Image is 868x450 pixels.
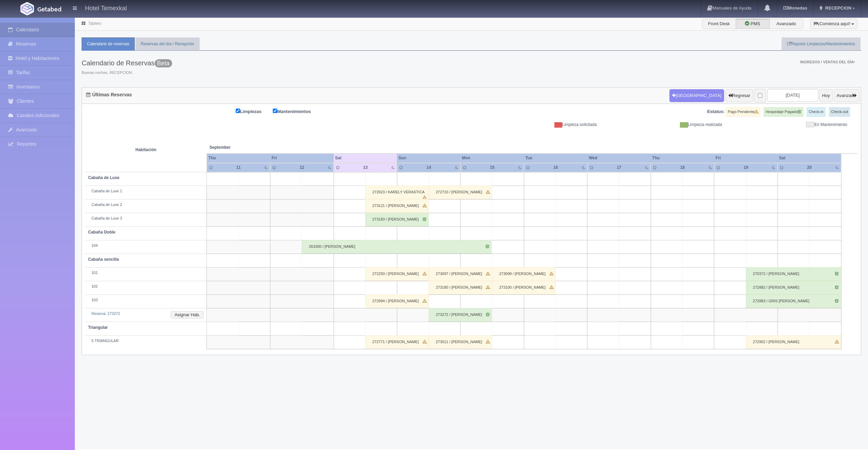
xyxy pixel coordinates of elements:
[799,165,819,171] div: 20
[769,19,803,29] label: Avanzado
[365,213,429,226] div: 273183 / [PERSON_NAME]
[669,89,724,102] button: [GEOGRAPHIC_DATA]
[651,154,714,163] th: Thu
[292,165,312,171] div: 12
[236,109,240,113] input: Limpiezas
[135,147,156,152] strong: Habitación
[88,216,204,221] div: Cabaña de Luxe 3
[20,2,34,15] img: Getabed
[365,199,429,213] div: 273121 / [PERSON_NAME]
[85,3,127,12] h4: Hotel Temexkal
[807,107,825,117] label: Check-in
[88,175,119,180] b: Cabaña de Luxe
[810,19,857,29] button: ¡Comienza aquí!
[736,19,770,29] label: PMS
[82,59,172,67] h3: Calendario de Reservas
[397,154,460,163] th: Sun
[88,270,204,276] div: 101
[714,154,778,163] th: Fri
[764,107,803,117] label: Hospedaje Pagado
[88,243,204,248] div: 104
[273,109,277,113] input: Mantenimientos
[746,281,841,294] div: 272882 / [PERSON_NAME]
[82,70,172,76] span: Buenas noches, RECEPCION.
[783,5,807,11] b: Monedas
[746,294,841,308] div: 272883 / GRIS [PERSON_NAME]
[88,230,115,235] b: Cabaña Doble
[778,154,841,163] th: Sat
[672,165,692,171] div: 18
[727,122,852,128] div: En Mantenimiento
[429,281,492,294] div: 273180 / [PERSON_NAME]
[135,37,200,51] a: Reservas del día / Recepción
[88,284,204,289] div: 102
[725,89,753,102] button: Regresar
[365,294,429,308] div: 272994 / [PERSON_NAME]
[88,257,119,262] b: Cabaña sencilla
[365,335,429,349] div: 272771 / [PERSON_NAME]
[823,5,851,11] span: RECEPCION
[461,154,524,163] th: Mon
[429,308,492,322] div: 273272 / [PERSON_NAME]
[88,298,204,303] div: 103
[207,154,270,163] th: Thu
[86,92,132,97] h4: Últimas Reservas
[171,311,204,319] button: Asignar Hab.
[155,59,172,67] span: Beta
[419,165,439,171] div: 14
[429,186,492,199] div: 272710 / [PERSON_NAME]
[88,189,204,194] div: Cabaña de Luxe 1
[88,338,204,344] div: 5 TRIANGULAR
[365,267,429,281] div: 272293 / [PERSON_NAME]
[524,154,587,163] th: Tue
[273,107,321,115] label: Mantenimientos
[88,325,108,330] b: Triangular
[800,60,855,64] span: Ingresos / Ventas del día
[736,165,756,171] div: 19
[236,107,272,115] label: Limpiezas
[270,154,334,163] th: Fri
[782,37,861,51] a: Reporte Limpiezas/Mantenimientos
[492,281,555,294] div: 273100 / [PERSON_NAME]
[229,165,249,171] div: 11
[355,165,375,171] div: 13
[546,165,566,171] div: 16
[88,21,101,26] a: Tablero
[365,186,429,199] div: 272623 / KARELY VERASTICA
[746,335,841,349] div: 272902 / [PERSON_NAME]
[429,335,492,349] div: 273011 / [PERSON_NAME]
[429,267,492,281] div: 273097 / [PERSON_NAME]
[702,19,736,29] label: Front Desk
[602,122,727,128] div: Limpieza realizada
[88,202,204,208] div: Cabaña de Luxe 2
[707,109,724,115] label: Estatus:
[477,122,602,128] div: Limpieza solicitada
[834,89,859,102] button: Avanzar
[334,154,397,163] th: Sat
[609,165,629,171] div: 17
[829,107,850,117] label: Check-out
[302,240,491,254] div: 263300 / [PERSON_NAME]
[587,154,651,163] th: Wed
[819,89,833,102] button: Hoy
[492,267,555,281] div: 273099 / [PERSON_NAME]
[726,107,760,117] label: Pago Pendiente
[210,145,331,150] span: September
[746,267,841,281] div: 270372 / [PERSON_NAME]
[91,311,120,316] a: Reserva: 273272
[482,165,502,171] div: 15
[82,37,135,51] a: Calendario de reservas
[37,6,61,12] img: Getabed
